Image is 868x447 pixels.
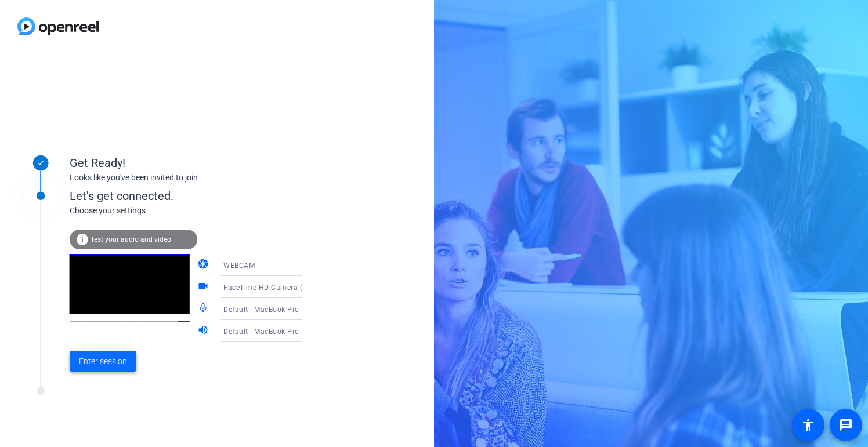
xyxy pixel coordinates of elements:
[223,326,363,336] span: Default - MacBook Pro Speakers (Built-in)
[197,324,211,338] mat-icon: volume_up
[70,172,302,184] div: Looks like you've been invited to join
[70,187,325,205] div: Let's get connected.
[197,302,211,316] mat-icon: mic_none
[79,355,127,368] span: Enter session
[70,351,136,372] button: Enter session
[70,154,302,172] div: Get Ready!
[839,418,853,432] mat-icon: message
[223,282,347,292] span: FaceTime HD Camera (D288:[DATE])
[801,418,815,432] mat-icon: accessibility
[197,280,211,294] mat-icon: videocam
[223,261,255,270] span: WEBCAM
[70,205,325,217] div: Choose your settings
[223,304,372,314] span: Default - MacBook Pro Microphone (Built-in)
[197,258,211,272] mat-icon: camera
[75,232,89,246] mat-icon: info
[91,235,171,244] span: Test your audio and video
